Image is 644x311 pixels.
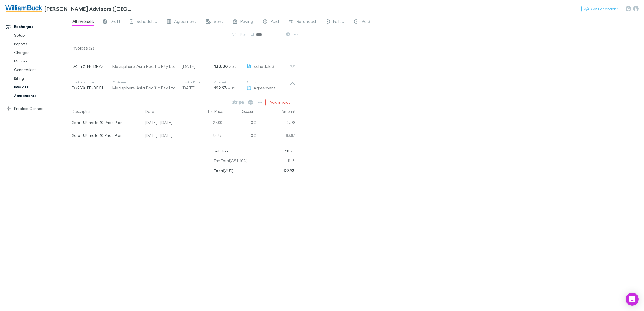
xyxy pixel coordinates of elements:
[174,19,196,26] span: Agreement
[256,117,295,130] div: 27.88
[9,31,76,40] a: Setup
[68,75,300,96] div: Invoice NumberDK2YXJEE-0001CustomerMetisphere Asia Pacific Pty LtdInvoice Date[DATE]Amount122.93 ...
[214,80,247,85] p: Amount
[182,63,214,69] p: [DATE]
[214,64,228,69] strong: 130.00
[9,40,76,48] a: Imports
[192,117,224,130] div: 27.88
[72,130,141,141] div: Xero - Ultimate 10 Price Plan
[5,5,42,12] img: William Buck Advisors (WA) Pty Ltd's Logo
[9,57,76,65] a: Mapping
[44,5,134,12] h3: [PERSON_NAME] Advisors ([GEOGRAPHIC_DATA]) Pty Ltd
[581,6,621,12] button: Got Feedback?
[72,80,112,85] p: Invoice Number
[72,117,141,128] div: Xero - Ultimate 10 Price Plan
[9,83,76,91] a: Invoices
[1,22,76,31] a: Recharges
[285,146,295,156] p: 111.75
[68,53,300,75] div: DK2YXJEE-DRAFTMetisphere Asia Pacific Pty Ltd[DATE]130.00 AUDScheduled
[214,168,224,173] strong: Total
[192,130,224,143] div: 83.87
[256,130,295,143] div: 83.87
[283,168,295,173] strong: 122.93
[137,19,157,26] span: Scheduled
[182,85,214,91] p: [DATE]
[224,117,256,130] div: 0%
[297,19,316,26] span: Refunded
[2,2,137,15] a: [PERSON_NAME] Advisors ([GEOGRAPHIC_DATA]) Pty Ltd
[214,166,234,176] p: ( AUD )
[112,85,176,91] div: Metisphere Asia Pacific Pty Ltd
[72,19,94,26] span: All invoices
[214,156,248,166] p: Tax Total (GST 10%)
[229,65,236,69] span: AUD
[9,65,76,74] a: Connections
[214,146,231,156] p: Sub Total
[240,19,253,26] span: Paying
[288,156,295,166] p: 11.18
[112,80,176,85] p: Customer
[214,19,223,26] span: Sent
[254,85,276,90] span: Agreement
[247,80,290,85] p: Status
[228,86,235,90] span: AUD
[72,85,112,91] p: DK2YXJEE-0001
[112,63,176,69] div: Metisphere Asia Pacific Pty Ltd
[333,19,344,26] span: Failed
[9,91,76,100] a: Agreements
[1,104,76,113] a: Practice Connect
[362,19,370,26] span: Void
[224,130,256,143] div: 0%
[110,19,120,26] span: Draft
[229,31,250,38] button: Filter
[143,117,192,130] div: [DATE] - [DATE]
[214,85,227,90] strong: 122.93
[271,19,279,26] span: Paid
[9,74,76,83] a: Billing
[182,80,214,85] p: Invoice Date
[72,63,112,69] p: DK2YXJEE-DRAFT
[265,99,295,106] button: Void invoice
[626,293,639,306] div: Open Intercom Messenger
[9,48,76,57] a: Charges
[254,64,274,69] span: Scheduled
[143,130,192,143] div: [DATE] - [DATE]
